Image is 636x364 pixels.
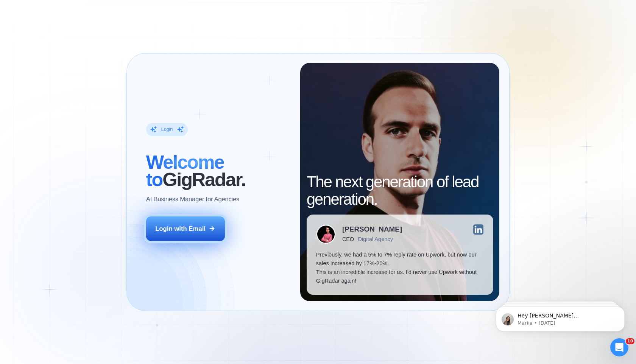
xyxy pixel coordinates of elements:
[146,151,224,190] span: Welcome to
[485,291,636,344] iframe: Intercom notifications message
[146,154,291,188] h2: ‍ GigRadar.
[342,236,354,243] div: CEO
[316,250,484,285] p: Previously, we had a 5% to 7% reply rate on Upwork, but now our sales increased by 17%-20%. This ...
[155,224,206,233] div: Login with Email
[161,126,173,133] div: Login
[146,216,225,241] button: Login with Email
[610,338,628,356] iframe: Intercom live chat
[307,173,493,208] h2: The next generation of lead generation.
[342,226,402,233] div: [PERSON_NAME]
[146,195,239,204] p: AI Business Manager for Agencies
[358,236,393,243] div: Digital Agency
[626,338,634,344] span: 10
